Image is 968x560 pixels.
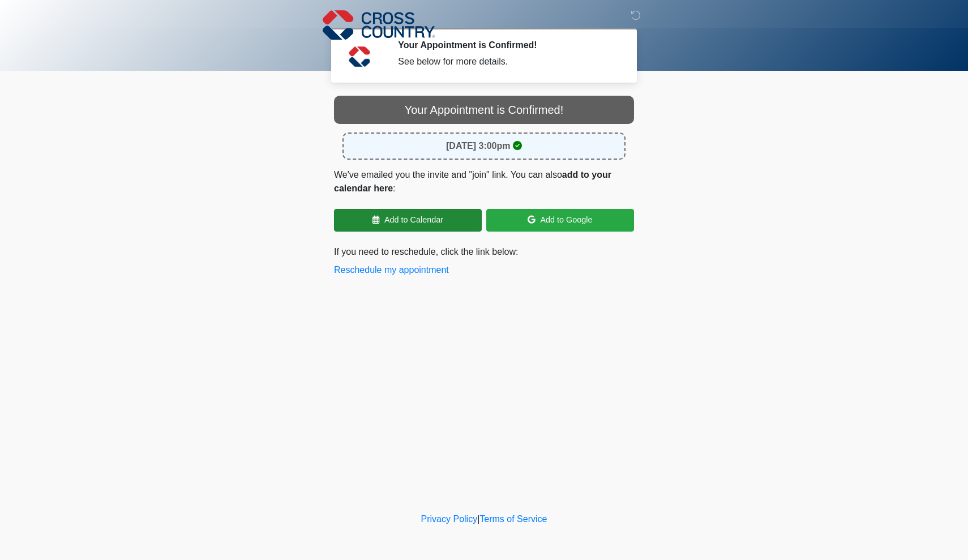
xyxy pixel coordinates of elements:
[334,96,634,124] div: Your Appointment is Confirmed!
[446,141,511,151] strong: [DATE] 3:00pm
[334,209,482,232] a: Add to Calendar
[334,245,634,277] p: If you need to reschedule, click the link below:
[342,40,376,74] img: Agent Avatar
[486,209,634,232] a: Add to Google
[398,55,617,69] div: See below for more details.
[334,168,634,195] p: We've emailed you the invite and "join" link. You can also :
[334,263,449,277] button: Reschedule my appointment
[479,514,547,524] a: Terms of Service
[323,8,435,41] img: Cross Country Logo
[477,514,479,524] a: |
[421,514,478,524] a: Privacy Policy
